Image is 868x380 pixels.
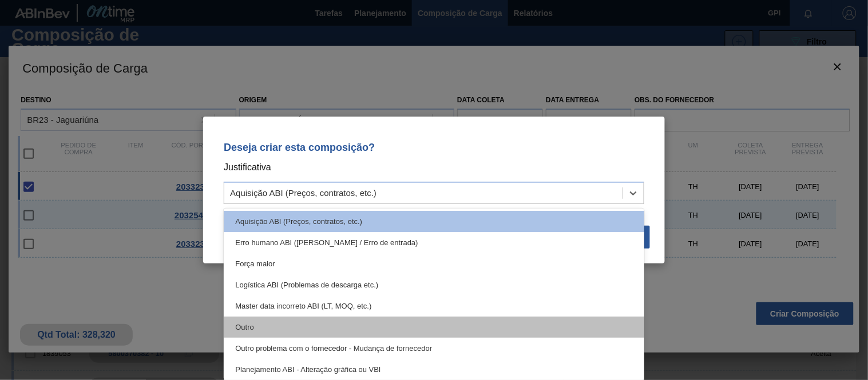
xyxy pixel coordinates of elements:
div: Outro [224,317,644,338]
div: Força maior [224,253,644,274]
p: Justificativa [224,160,644,175]
div: Aquisição ABI (Preços, contratos, etc.) [230,189,376,198]
div: Aquisição ABI (Preços, contratos, etc.) [224,211,644,232]
div: Outro problema com o fornecedor - Mudança de fornecedor [224,338,644,359]
div: Erro humano ABI ([PERSON_NAME] / Erro de entrada) [224,232,644,253]
div: Planejamento ABI - Alteração gráfica ou VBI [224,359,644,380]
div: Master data incorreto ABI (LT, MOQ, etc.) [224,295,644,317]
p: Deseja criar esta composição? [224,142,644,153]
div: Logística ABI (Problemas de descarga etc.) [224,274,644,295]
